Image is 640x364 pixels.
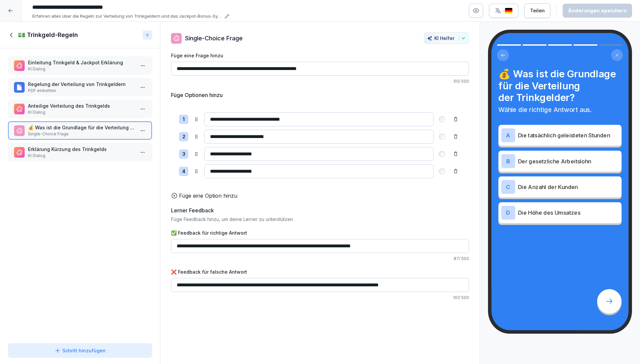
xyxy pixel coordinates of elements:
[28,102,135,109] p: Anteilige Verteilung des Trinkgelds
[8,121,152,140] div: 💰 Was ist die Grundlage für die Verteilung der Trinkgelder?Single-Choice Frage
[506,184,510,190] p: C
[530,7,545,14] div: Teilen
[171,256,469,262] p: 87 / 500
[518,157,619,165] p: Der gesetzliche Arbeitslohn
[171,229,469,236] label: ✅ Feedback für richtige Antwort
[18,31,78,39] h1: 💵 Trinkgeld-Regeln
[28,153,135,159] p: KI Dialog
[28,59,135,66] p: Einleitung Trinkgeld & Jackpot Erklärung
[185,34,243,43] p: Single-Choice Frage
[8,143,152,161] div: Erklärung Kürzung des TrinkgeldsKI Dialog
[518,209,619,217] p: Die Höhe des Umsatzes
[506,158,510,164] p: B
[171,295,469,301] p: 101 / 500
[28,88,135,94] p: PDF einbetten
[28,146,135,153] p: Erklärung Kürzung des Trinkgelds
[568,7,627,14] div: Änderungen speichern
[179,192,237,200] p: Füge eine Option hinzu
[506,210,510,216] p: D
[28,131,135,137] p: Single-Choice Frage
[563,4,632,18] button: Änderungen speichern
[182,168,185,175] p: 4
[524,3,550,18] button: Teilen
[498,105,621,114] p: Wähle die richtige Antwort aus.
[506,132,510,139] p: A
[505,8,513,14] img: de.svg
[28,109,135,115] p: KI Dialog
[171,52,469,59] label: Füge eine Frage hinzu
[518,131,619,139] p: Die tatsächlich geleisteten Stunden
[171,268,469,275] label: ❌ Feedback für falsche Antwort
[171,216,469,223] p: Füge Feedback hinzu, um deine Lerner zu unterstützen
[8,100,152,118] div: Anteilige Verteilung des TrinkgeldsKI Dialog
[182,150,185,158] p: 3
[8,78,152,96] div: Regelung der Verteilung von TrinkgeldernPDF einbetten
[32,13,223,20] p: Erfahren alles über die Regeln zur Verteilung von Trinkgeldern und das Jackpot-Bonus-System.
[171,78,469,84] p: 60 / 500
[427,35,466,41] div: KI Helfer
[28,124,135,131] p: 💰 Was ist die Grundlage für die Verteilung der Trinkgelder?
[498,68,621,104] h4: 💰 Was ist die Grundlage für die Verteilung der Trinkgelder?
[183,116,185,123] p: 1
[28,66,135,72] p: KI Dialog
[171,91,223,99] h5: Füge Optionen hinzu
[28,81,135,88] p: Regelung der Verteilung von Trinkgeldern
[171,206,214,214] h5: Lerner Feedback
[518,183,619,191] p: Die Anzahl der Kunden
[424,32,469,44] button: KI Helfer
[182,133,185,141] p: 2
[8,56,152,75] div: Einleitung Trinkgeld & Jackpot ErklärungKI Dialog
[8,343,152,358] button: Schritt hinzufügen
[54,347,106,354] div: Schritt hinzufügen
